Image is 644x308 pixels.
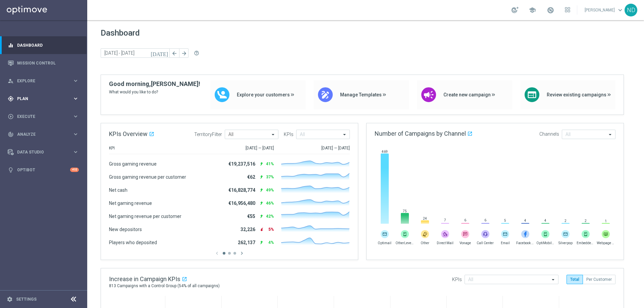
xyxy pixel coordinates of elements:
button: track_changes Analyze keyboard_arrow_right [7,132,79,137]
i: equalizer [8,42,14,48]
div: Execute [8,114,72,120]
div: +10 [70,168,79,172]
a: Mission Control [17,54,79,72]
i: settings [7,296,13,302]
i: keyboard_arrow_right [72,113,79,120]
a: Dashboard [17,36,79,54]
button: equalizer Dashboard [7,43,79,48]
i: keyboard_arrow_right [72,78,79,84]
div: Dashboard [8,36,79,54]
span: Analyze [17,132,72,136]
i: track_changes [8,131,14,137]
a: [PERSON_NAME]keyboard_arrow_down [584,5,625,15]
a: Optibot [17,161,70,179]
span: school [529,6,536,14]
i: lightbulb [8,167,14,173]
div: Optibot [8,161,79,179]
div: Explore [8,78,72,84]
span: Execute [17,115,72,119]
i: person_search [8,78,14,84]
i: gps_fixed [8,96,14,102]
a: Settings [16,297,37,301]
div: Analyze [8,131,72,137]
span: Plan [17,97,72,101]
div: Plan [8,96,72,102]
span: Data Studio [17,150,72,154]
i: keyboard_arrow_right [72,95,79,102]
div: ND [625,4,637,16]
button: lightbulb Optibot +10 [7,167,79,173]
span: Explore [17,79,72,83]
span: keyboard_arrow_down [616,6,624,14]
i: play_circle_outline [8,114,14,120]
i: keyboard_arrow_right [72,149,79,155]
i: keyboard_arrow_right [72,131,79,137]
button: play_circle_outline Execute keyboard_arrow_right [7,114,79,119]
div: Data Studio [8,149,72,155]
button: person_search Explore keyboard_arrow_right [7,78,79,84]
button: gps_fixed Plan keyboard_arrow_right [7,96,79,101]
div: Mission Control [8,54,79,72]
button: Data Studio keyboard_arrow_right [7,149,79,155]
button: Mission Control [7,60,79,66]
